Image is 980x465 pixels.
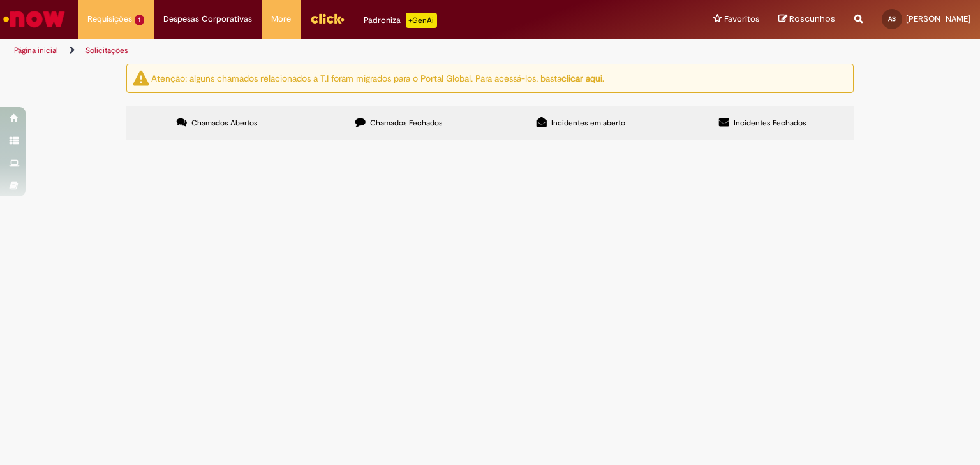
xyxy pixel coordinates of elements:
span: Incidentes Fechados [734,118,806,128]
a: Página inicial [14,45,58,55]
a: Rascunhos [778,13,835,25]
a: clicar aqui. [561,72,604,83]
span: AS [888,15,896,23]
span: Favoritos [724,13,759,25]
span: Despesas Corporativas [163,13,252,25]
span: Chamados Fechados [370,118,443,128]
span: Rascunhos [789,13,835,25]
span: 1 [135,15,144,25]
ul: Trilhas de página [10,39,644,62]
span: Chamados Abertos [191,118,258,128]
img: ServiceNow [1,6,67,32]
a: Solicitações [85,45,128,55]
div: Padroniza [364,13,437,28]
img: click_logo_yellow_360x200.png [310,9,345,28]
span: More [271,13,291,25]
ng-bind-html: Atenção: alguns chamados relacionados a T.I foram migrados para o Portal Global. Para acessá-los,... [151,72,604,83]
p: +GenAi [406,13,437,28]
span: Incidentes em aberto [551,118,625,128]
span: Requisições [87,13,132,25]
span: [PERSON_NAME] [906,13,970,24]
